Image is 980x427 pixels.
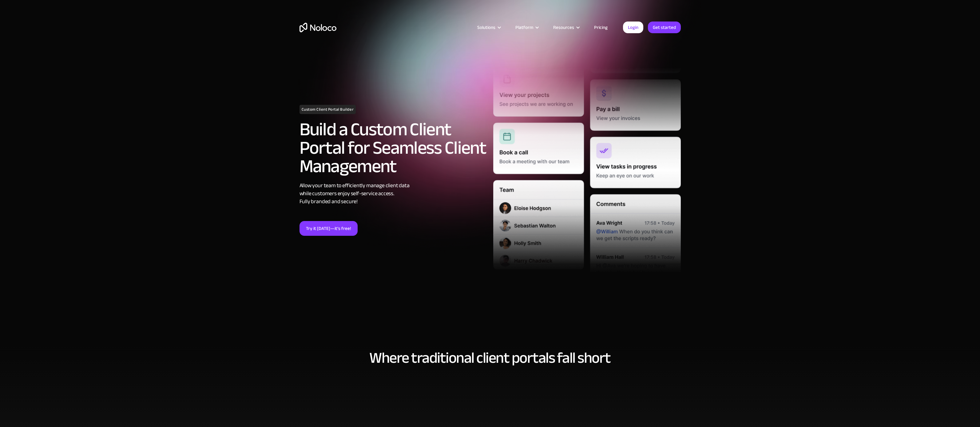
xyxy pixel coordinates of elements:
[477,23,495,31] div: Solutions
[300,350,681,366] h2: Where traditional client portals fall short
[300,23,336,32] a: home
[586,23,615,31] a: Pricing
[508,23,546,31] div: Platform
[623,22,643,33] a: Login
[553,23,574,31] div: Resources
[648,22,681,33] a: Get started
[300,182,487,206] div: Allow your team to efficiently manage client data while customers enjoy self-service access. Full...
[470,23,508,31] div: Solutions
[300,221,358,236] a: Try it [DATE]—it’s free!
[300,120,487,176] h2: Build a Custom Client Portal for Seamless Client Management
[515,23,533,31] div: Platform
[546,23,586,31] div: Resources
[300,105,356,114] h1: Custom Client Portal Builder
